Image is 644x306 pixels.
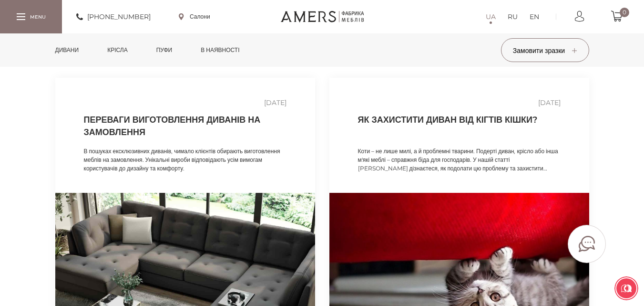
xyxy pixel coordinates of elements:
[513,46,577,55] span: Замовити зразки
[486,11,496,22] a: UA
[264,97,286,108] span: [DATE]
[149,33,180,67] a: Пуфи
[48,33,86,67] a: Дивани
[508,11,518,22] a: RU
[179,12,210,21] a: Салони
[194,33,246,67] a: в наявності
[358,147,561,173] p: Коти – не лише милі, а й проблемні тварини. Подерті диван, крісло або інша м'які меблі – справжня...
[501,38,589,62] button: Замовити зразки
[358,114,561,137] h2: Як захистити диван від кігтів кішки?
[84,114,286,137] h2: Переваги виготовлення диванів на замовлення
[530,11,539,22] a: EN
[620,8,629,17] span: 0
[538,97,561,108] span: [DATE]
[76,11,151,22] a: [PHONE_NUMBER]
[100,33,134,67] a: Крісла
[84,147,286,173] p: В пошуках ексклюзивних диванів, чимало клієнтів обирають виготовлення меблів на замовлення. Уніка...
